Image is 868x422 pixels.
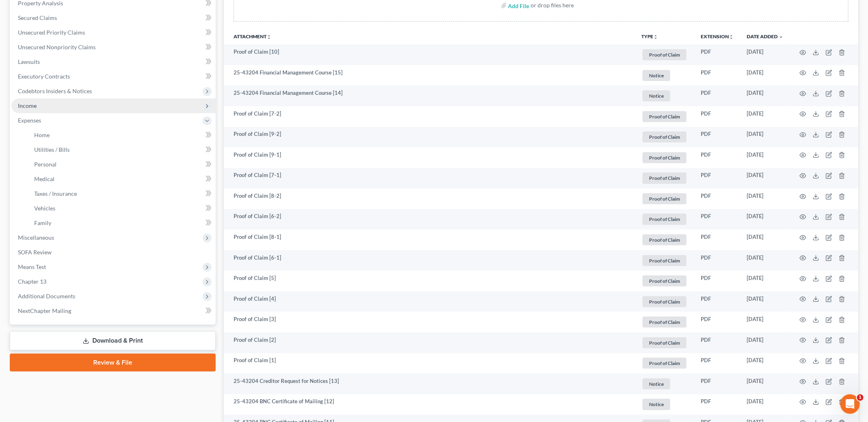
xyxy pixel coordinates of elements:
[641,69,688,82] a: Notice
[224,85,635,106] td: 25-43204 Financial Management Course [14]
[694,127,740,148] td: PDF
[224,291,635,312] td: Proof of Claim [4]
[694,312,740,332] td: PDF
[18,117,41,124] span: Expenses
[18,73,70,80] span: Executory Contracts
[18,263,46,270] span: Means Test
[729,35,734,39] i: unfold_more
[28,157,216,172] a: Personal
[740,271,790,291] td: [DATE]
[641,192,688,206] a: Proof of Claim
[34,219,51,226] span: Family
[18,307,71,314] span: NextChapter Mailing
[740,353,790,374] td: [DATE]
[740,209,790,230] td: [DATE]
[643,276,687,286] span: Proof of Claim
[224,353,635,374] td: Proof of Claim [1]
[740,291,790,312] td: [DATE]
[28,142,216,157] a: Utilities / Bills
[18,44,96,50] span: Unsecured Nonpriority Claims
[224,332,635,353] td: Proof of Claim [2]
[11,55,216,69] a: Lawsuits
[840,394,860,414] iframe: Intercom live chat
[643,90,670,101] span: Notice
[740,168,790,189] td: [DATE]
[643,399,670,410] span: Notice
[643,337,687,348] span: Proof of Claim
[701,33,734,39] a: Extensionunfold_more
[740,147,790,168] td: [DATE]
[740,394,790,415] td: [DATE]
[643,358,687,369] span: Proof of Claim
[653,35,658,39] i: unfold_more
[641,171,688,185] a: Proof of Claim
[641,110,688,123] a: Proof of Claim
[28,128,216,142] a: Home
[643,152,687,163] span: Proof of Claim
[643,378,670,389] span: Notice
[643,193,687,204] span: Proof of Claim
[694,394,740,415] td: PDF
[778,35,783,39] i: expand_more
[224,312,635,332] td: Proof of Claim [3]
[34,190,77,197] span: Taxes / Insurance
[224,188,635,209] td: Proof of Claim [8-2]
[11,304,216,318] a: NextChapter Mailing
[28,172,216,186] a: Medical
[18,249,52,256] span: SOFA Review
[18,278,46,285] span: Chapter 13
[11,245,216,260] a: SOFA Review
[641,130,688,144] a: Proof of Claim
[224,394,635,415] td: 25-43204 BNC Certificate of Mailing [12]
[11,40,216,55] a: Unsecured Nonpriority Claims
[18,293,75,300] span: Additional Documents
[694,374,740,394] td: PDF
[18,14,57,21] span: Secured Claims
[643,111,687,122] span: Proof of Claim
[740,188,790,209] td: [DATE]
[641,336,688,350] a: Proof of Claim
[34,205,55,212] span: Vehicles
[694,271,740,291] td: PDF
[641,34,658,39] button: TYPEunfold_more
[11,25,216,40] a: Unsecured Priority Claims
[643,234,687,245] span: Proof of Claim
[224,44,635,65] td: Proof of Claim [10]
[641,356,688,370] a: Proof of Claim
[694,332,740,353] td: PDF
[694,168,740,189] td: PDF
[641,89,688,103] a: Notice
[234,33,271,39] a: Attachmentunfold_more
[11,69,216,84] a: Executory Contracts
[643,173,687,184] span: Proof of Claim
[694,250,740,271] td: PDF
[740,230,790,250] td: [DATE]
[694,209,740,230] td: PDF
[641,377,688,391] a: Notice
[740,312,790,332] td: [DATE]
[641,295,688,308] a: Proof of Claim
[747,33,783,39] a: Date Added expand_more
[740,374,790,394] td: [DATE]
[641,233,688,247] a: Proof of Claim
[10,331,216,350] a: Download & Print
[224,230,635,250] td: Proof of Claim [8-1]
[224,250,635,271] td: Proof of Claim [6-1]
[531,1,574,9] div: or drop files here
[740,106,790,127] td: [DATE]
[28,186,216,201] a: Taxes / Insurance
[224,127,635,148] td: Proof of Claim [9-2]
[694,291,740,312] td: PDF
[643,214,687,225] span: Proof of Claim
[694,44,740,65] td: PDF
[34,161,57,168] span: Personal
[694,230,740,250] td: PDF
[224,147,635,168] td: Proof of Claim [9-1]
[34,131,50,138] span: Home
[740,250,790,271] td: [DATE]
[641,398,688,411] a: Notice
[740,65,790,86] td: [DATE]
[18,102,37,109] span: Income
[857,394,864,401] span: 1
[641,315,688,329] a: Proof of Claim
